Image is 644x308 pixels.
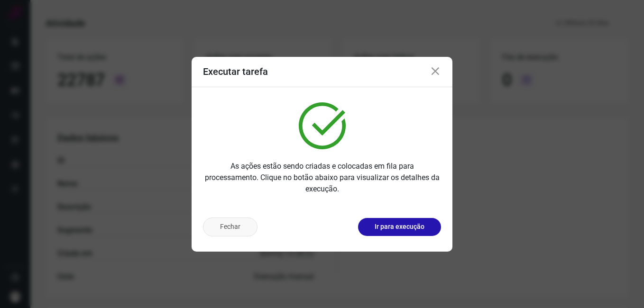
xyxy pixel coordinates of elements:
[203,161,441,195] p: As ações estão sendo criadas e colocadas em fila para processamento. Clique no botão abaixo para ...
[299,102,346,149] img: verified.svg
[203,66,268,77] h3: Executar tarefa
[375,222,424,232] p: Ir para execução
[203,217,258,236] button: Fechar
[358,218,441,236] button: Ir para execução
